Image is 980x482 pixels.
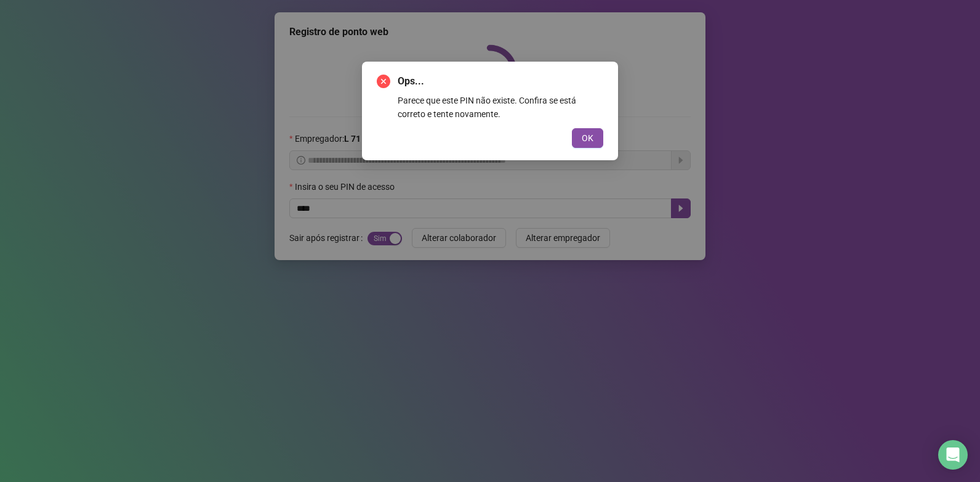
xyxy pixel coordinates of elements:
[582,131,593,145] span: OK
[377,75,390,88] span: close-circle
[938,440,968,470] div: Open Intercom Messenger
[398,74,603,89] span: Ops...
[572,128,603,148] button: OK
[398,94,603,121] div: Parece que este PIN não existe. Confira se está correto e tente novamente.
